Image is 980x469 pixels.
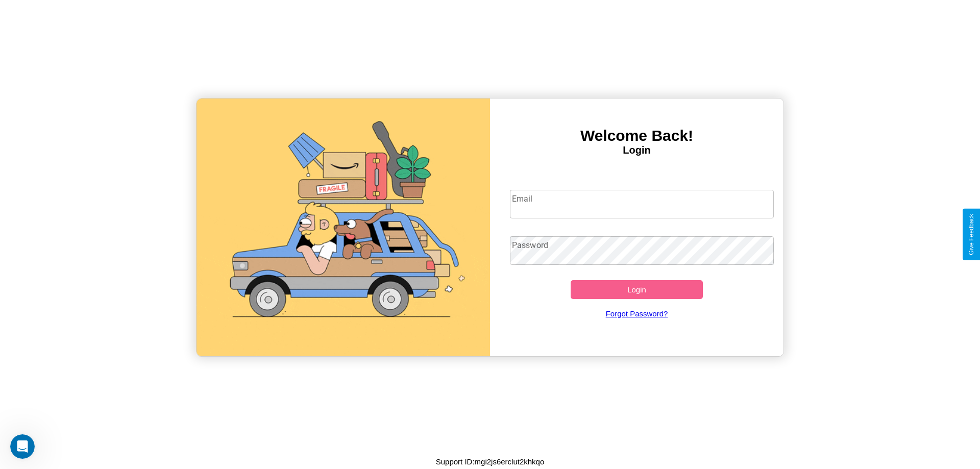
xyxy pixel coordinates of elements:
div: Give Feedback [968,214,975,255]
a: Forgot Password? [505,299,769,328]
h4: Login [490,144,783,156]
h3: Welcome Back! [490,127,783,144]
img: gif [197,98,490,356]
button: Login [571,280,703,299]
p: Support ID: mgi2js6erclut2khkqo [436,455,545,468]
iframe: Intercom live chat [10,434,35,459]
